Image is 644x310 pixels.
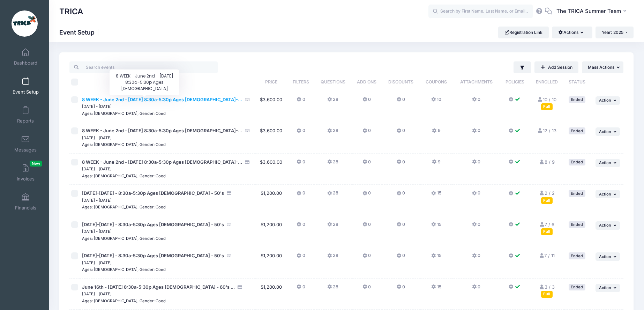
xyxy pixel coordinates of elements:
button: 0 [297,190,305,200]
i: Accepting Credit Card Payments [245,128,250,133]
button: Action [596,284,620,292]
a: 7 / 6 Full [539,222,554,234]
button: 0 [472,252,480,263]
span: Event Setup [13,89,39,95]
span: Reports [17,118,34,124]
button: 0 [297,221,305,231]
a: 10 / 10 Full [537,97,556,109]
span: The TRICA Summer Team [556,7,621,15]
button: 15 [431,252,441,263]
span: Policies [506,79,524,84]
button: 9 [432,159,440,169]
span: 8 WEEK - June 2nd - [DATE] 8:30a-5:30p Ages [DEMOGRAPHIC_DATA]-... [82,97,242,102]
button: 0 [362,221,371,231]
button: 0 [397,284,405,294]
td: $3,600.00 [255,122,288,154]
td: $1,200.00 [255,247,288,279]
input: Search events [69,61,218,73]
th: Enrolled [530,73,564,91]
small: Ages: [DEMOGRAPHIC_DATA], Gender: Coed [82,267,166,272]
button: 0 [297,284,305,294]
button: 0 [297,127,305,138]
div: Ended [569,221,585,228]
small: [DATE] - [DATE] [82,198,112,203]
small: [DATE] - [DATE] [82,291,112,296]
button: 0 [397,221,405,231]
span: Action [599,160,611,165]
span: 8 WEEK - June 2nd - [DATE] 8:30a-5:30p Ages [DEMOGRAPHIC_DATA]-... [82,128,242,133]
small: Ages: [DEMOGRAPHIC_DATA], Gender: Coed [82,142,166,147]
img: TRICA [12,10,38,37]
div: Ended [569,159,585,165]
td: $1,200.00 [255,185,288,216]
i: Accepting Credit Card Payments [226,222,232,227]
small: Ages: [DEMOGRAPHIC_DATA], Gender: Coed [82,236,166,241]
span: Questions [321,79,345,84]
span: [DATE]-[DATE] - 8:30a-5:30p Ages [DEMOGRAPHIC_DATA] - 50's [82,222,224,227]
button: 28 [327,221,338,231]
button: Mass Actions [582,61,623,73]
div: Ended [569,284,585,290]
button: 0 [362,284,371,294]
td: $1,200.00 [255,216,288,248]
span: Action [599,285,611,290]
a: InvoicesNew [9,161,42,185]
td: $1,200.00 [255,279,288,310]
div: Ended [569,96,585,103]
button: 0 [397,190,405,200]
small: [DATE] - [DATE] [82,167,112,171]
i: Accepting Credit Card Payments [245,97,250,102]
h1: TRICA [59,3,83,20]
button: 28 [327,96,338,106]
div: 8 WEEK - June 2nd - [DATE] 8:30a-5:30p Ages [DEMOGRAPHIC_DATA] [110,69,179,95]
th: Attachments [452,73,500,91]
small: [DATE] - [DATE] [82,229,112,234]
button: 0 [362,252,371,263]
button: 0 [297,96,305,106]
button: 9 [432,127,440,138]
th: Session [80,73,254,91]
span: Mass Actions [588,65,614,70]
a: Messages [9,132,42,156]
button: 0 [297,252,305,263]
button: The TRICA Summer Team [552,3,634,20]
button: 15 [431,190,441,200]
th: Coupons [420,73,452,91]
span: Action [599,129,611,134]
small: [DATE] - [DATE] [82,104,112,109]
button: 28 [327,284,338,294]
a: Event Setup [9,74,42,98]
button: 0 [472,96,480,106]
button: 0 [362,127,371,138]
span: Messages [14,147,37,153]
span: Action [599,223,611,228]
a: Reports [9,103,42,127]
span: [DATE]-[DATE] - 8:30a-5:30p Ages [DEMOGRAPHIC_DATA] - 50's [82,253,224,258]
th: Price [255,73,288,91]
button: 28 [327,127,338,138]
button: 0 [362,96,371,106]
div: Ended [569,127,585,134]
small: Ages: [DEMOGRAPHIC_DATA], Gender: Coed [82,111,166,116]
button: 10 [431,96,441,106]
button: Action [596,190,620,198]
span: June 16th - [DATE] 8:30a-5:30p Ages [DEMOGRAPHIC_DATA] - 60's ... [82,284,235,290]
div: Ended [569,190,585,197]
button: Year: 2025 [596,27,634,38]
input: Search by First Name, Last Name, or Email... [428,5,533,19]
span: Invoices [17,176,35,182]
small: [DATE] - [DATE] [82,135,112,140]
button: 0 [397,159,405,169]
a: Dashboard [9,45,42,69]
a: 3 / 3 Full [539,284,555,297]
span: Add Ons [357,79,376,84]
div: Ended [569,252,585,259]
button: Action [596,221,620,230]
button: 15 [431,221,441,231]
span: Action [599,192,611,197]
th: Discounts [382,73,420,91]
i: Accepting Credit Card Payments [226,253,232,258]
button: Action [596,127,620,136]
button: 0 [472,159,480,169]
span: Year: 2025 [602,30,623,35]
